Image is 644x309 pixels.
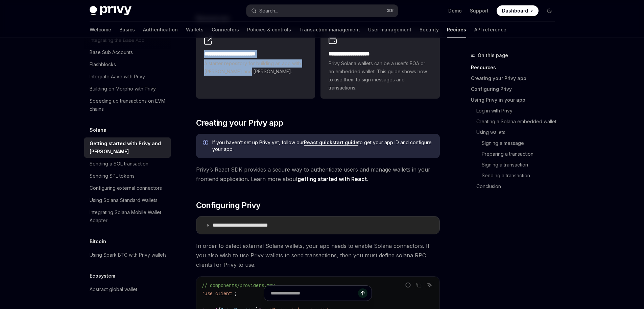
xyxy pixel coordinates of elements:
a: Speeding up transactions on EVM chains [84,95,171,115]
a: Sending a SOL transaction [84,158,171,170]
a: Security [420,22,439,38]
input: Ask a question... [271,286,358,301]
a: Configuring Privy [471,84,560,95]
span: On this page [478,51,508,59]
div: Using Spark BTC with Privy wallets [90,251,167,259]
span: If you haven’t set up Privy yet, follow our to get your app ID and configure your app. [212,139,433,153]
div: Integrating Solana Mobile Wallet Adapter [90,208,167,225]
a: React quickstart guide [304,139,358,146]
a: Using wallets [471,127,560,138]
div: Getting started with Privy and [PERSON_NAME] [90,139,167,156]
h5: Solana [90,126,106,134]
a: API reference [474,22,506,38]
button: Open search [246,5,398,17]
a: Integrating Solana Mobile Wallet Adapter [84,206,171,227]
a: Using Privy in your app [471,95,560,105]
div: Integrate Aave with Privy [90,73,145,81]
div: Sending a SOL transaction [90,160,148,168]
a: Log in with Privy [471,105,560,116]
a: Support [470,7,488,14]
div: Base Sub Accounts [90,48,133,56]
a: Abstract global wallet [84,283,171,295]
h5: Bitcoin [90,237,106,246]
a: Wallets [186,22,204,38]
a: Getting started with Privy and [PERSON_NAME] [84,137,171,158]
a: User management [368,22,411,38]
div: Speeding up transactions on EVM chains [90,97,167,113]
a: Demo [448,7,462,14]
a: Flashblocks [84,58,171,71]
span: ⌘ K [387,8,394,14]
a: getting started with React [297,176,367,183]
button: Send message [358,288,367,298]
a: Configuring external connectors [84,182,171,194]
span: Privy’s React SDK provides a secure way to authenticate users and manage wallets in your frontend... [196,165,440,184]
a: Connectors [212,22,239,38]
a: Welcome [90,22,111,38]
span: A starter repository for building an app with [PERSON_NAME] and [PERSON_NAME]. [204,59,307,76]
div: Using Solana Standard Wallets [90,196,158,204]
a: Creating your Privy app [471,73,560,84]
button: Report incorrect code [404,281,412,289]
div: Search... [259,7,278,15]
span: Dashboard [502,7,528,14]
h5: Ecosystem [90,272,115,280]
div: Sending SPL tokens [90,172,135,180]
a: Authentication [143,22,178,38]
div: Flashblocks [90,60,116,69]
button: Copy the contents from the code block [414,281,423,289]
a: **** **** **** *****Privy Solana wallets can be a user’s EOA or an embedded wallet. This guide sh... [320,30,439,99]
div: Configuring external connectors [90,184,162,192]
a: Using Solana Standard Wallets [84,194,171,206]
span: Configuring Privy [196,200,261,211]
a: Building on Morpho with Privy [84,83,171,95]
button: Ask AI [425,281,434,289]
a: Creating a Solana embedded wallet [471,116,560,127]
svg: Info [203,140,210,147]
a: Resources [471,62,560,73]
button: Toggle dark mode [544,5,555,16]
span: Creating your Privy app [196,118,283,128]
a: Base Sub Accounts [84,46,171,58]
div: Abstract global wallet [90,285,137,293]
a: Integrate Aave with Privy [84,71,171,83]
a: Basics [119,22,135,38]
div: Building on Morpho with Privy [90,85,156,93]
a: Signing a transaction [471,159,560,170]
a: Conclusion [471,181,560,192]
a: Transaction management [299,22,360,38]
a: Policies & controls [247,22,291,38]
span: In order to detect external Solana wallets, your app needs to enable Solana connectors. If you al... [196,241,440,269]
a: Using Spark BTC with Privy wallets [84,249,171,261]
a: Recipes [447,22,466,38]
span: // components/providers.tsx [202,282,275,288]
a: Sending SPL tokens [84,170,171,182]
a: Sending a transaction [471,170,560,181]
a: Dashboard [497,5,539,16]
a: Signing a message [471,138,560,149]
img: dark logo [90,6,132,16]
a: Preparing a transaction [471,149,560,159]
span: Privy Solana wallets can be a user’s EOA or an embedded wallet. This guide shows how to use them ... [329,59,431,92]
